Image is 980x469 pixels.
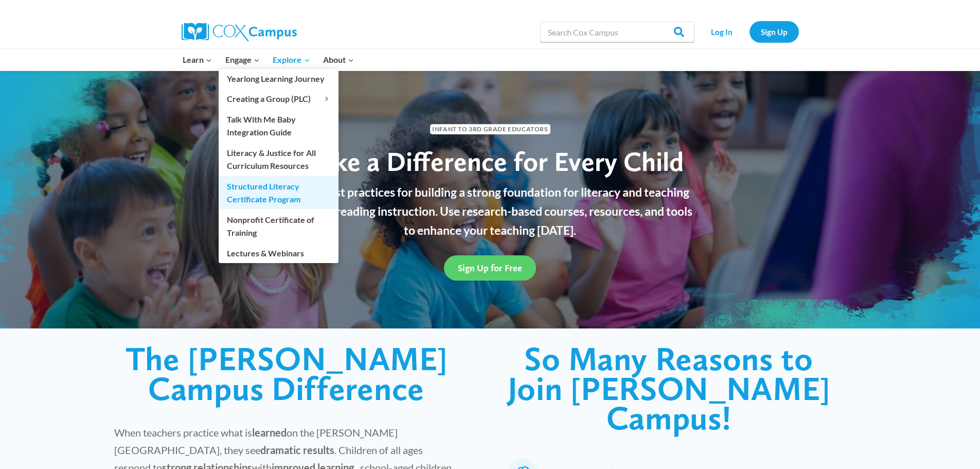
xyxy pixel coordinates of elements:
[219,176,338,209] a: Structured Literacy Certificate Program
[219,89,338,109] button: Child menu of Creating a Group (PLC)
[252,426,287,439] strong: learned
[126,339,448,408] span: The [PERSON_NAME] Campus Difference
[700,21,744,42] a: Log In
[176,49,361,71] nav: Primary Navigation
[540,22,694,42] input: Search Cox Campus
[176,49,219,71] button: Child menu of Learn
[219,143,338,176] a: Literacy & Justice for All Curriculum Resources
[219,49,266,71] button: Child menu of Engage
[219,69,338,89] a: Yearlong Learning Journey
[750,21,799,42] a: Sign Up
[458,263,522,273] span: Sign Up for Free
[508,339,830,438] span: So Many Reasons to Join [PERSON_NAME] Campus!
[219,210,338,242] a: Nonprofit Certificate of Training
[444,255,536,281] a: Sign Up for Free
[260,444,334,456] strong: dramatic results
[430,124,550,134] span: Infant to 3rd Grade Educators
[219,243,338,263] a: Lectures & Webinars
[182,23,297,41] img: Cox Campus
[700,21,799,42] nav: Secondary Navigation
[282,183,699,239] p: Learn best practices for building a strong foundation for literacy and teaching effective reading...
[316,49,361,71] button: Child menu of About
[297,145,684,178] span: Make a Difference for Every Child
[266,49,317,71] button: Child menu of Explore
[219,109,338,142] a: Talk With Me Baby Integration Guide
